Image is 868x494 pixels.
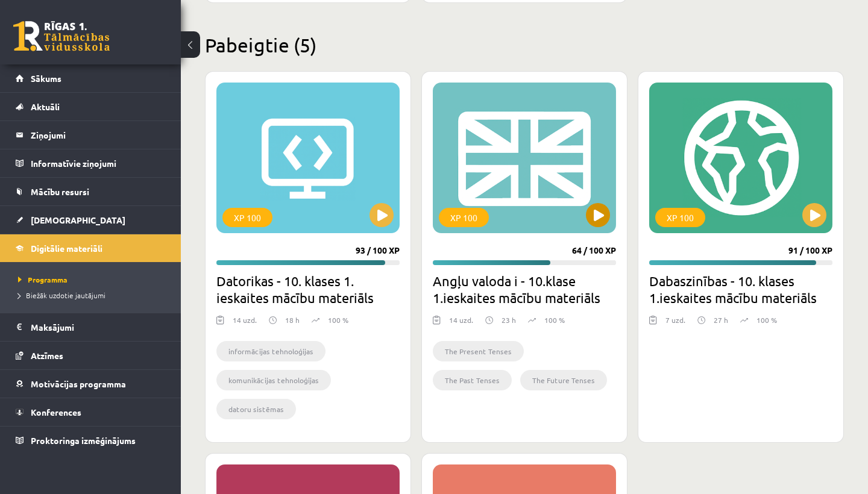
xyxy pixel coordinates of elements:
h2: Datorikas - 10. klases 1. ieskaites mācību materiāls [216,272,400,306]
div: 14 uzd. [449,314,473,333]
div: XP 100 [439,208,489,227]
a: Maksājumi [16,313,166,341]
p: 27 h [714,314,728,325]
a: Atzīmes [16,342,166,369]
legend: Informatīvie ziņojumi [31,149,166,177]
a: Motivācijas programma [16,370,166,398]
h2: Pabeigtie (5) [205,33,844,57]
a: Rīgas 1. Tālmācības vidusskola [13,21,110,51]
li: The Past Tenses [433,370,512,390]
a: Proktoringa izmēģinājums [16,427,166,454]
span: Programma [18,275,68,284]
a: Konferences [16,398,166,426]
span: Atzīmes [31,350,63,361]
li: The Present Tenses [433,341,524,361]
legend: Ziņojumi [31,121,166,149]
h2: Angļu valoda i - 10.klase 1.ieskaites mācību materiāls [433,272,616,306]
div: XP 100 [655,208,705,227]
a: Programma [18,274,169,285]
h2: Dabaszinības - 10. klases 1.ieskaites mācību materiāls [649,272,832,306]
a: Informatīvie ziņojumi [16,149,166,177]
span: Digitālie materiāli [31,243,102,254]
li: komunikācijas tehnoloģijas [216,370,331,390]
p: 100 % [544,314,565,325]
span: Motivācijas programma [31,378,126,389]
li: datoru sistēmas [216,399,296,419]
span: Aktuāli [31,101,60,112]
a: Biežāk uzdotie jautājumi [18,290,169,301]
a: Aktuāli [16,93,166,120]
div: XP 100 [222,208,272,227]
a: Mācību resursi [16,178,166,205]
div: 14 uzd. [233,314,257,333]
a: [DEMOGRAPHIC_DATA] [16,206,166,234]
p: 100 % [328,314,348,325]
p: 23 h [502,314,516,325]
p: 100 % [756,314,777,325]
li: informācijas tehnoloģijas [216,341,325,361]
a: Sākums [16,64,166,92]
legend: Maksājumi [31,313,166,341]
span: Biežāk uzdotie jautājumi [18,290,105,300]
span: [DEMOGRAPHIC_DATA] [31,214,125,225]
span: Mācību resursi [31,186,89,197]
span: Sākums [31,73,61,84]
div: 7 uzd. [665,314,685,333]
span: Konferences [31,407,81,417]
span: Proktoringa izmēģinājums [31,435,136,446]
li: The Future Tenses [520,370,607,390]
a: Digitālie materiāli [16,234,166,262]
a: Ziņojumi [16,121,166,149]
p: 18 h [285,314,300,325]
